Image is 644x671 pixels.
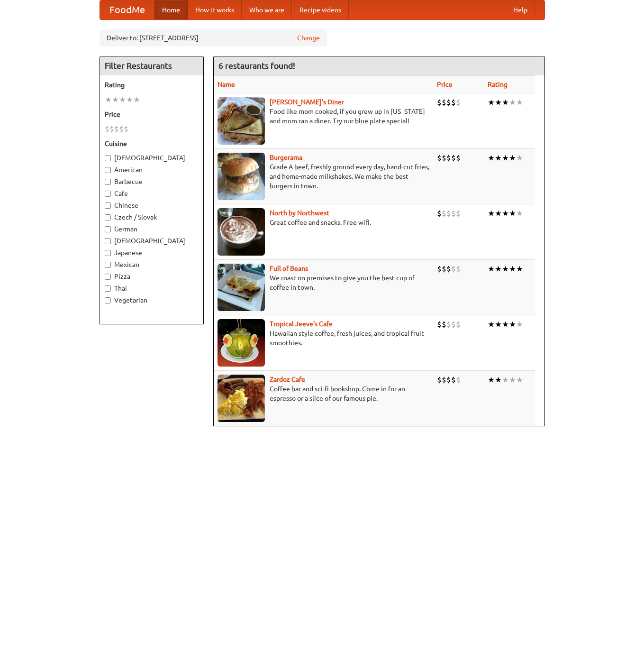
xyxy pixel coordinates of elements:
[105,295,199,305] label: Vegetarian
[100,29,327,46] div: Deliver to: [STREET_ADDRESS]
[218,264,265,311] img: beans.jpg
[218,329,429,348] p: Hawaiian style coffee, fresh juices, and tropical fruit smoothies.
[509,264,516,274] li: ★
[516,153,523,163] li: ★
[270,154,302,161] b: Burgerama
[218,97,265,145] img: sallys.jpg
[292,0,349,19] a: Recipe videos
[124,124,128,134] li: $
[218,218,429,227] p: Great coffee and snacks. Free wifi.
[105,248,199,257] label: Japanese
[502,153,509,163] li: ★
[442,375,446,385] li: $
[451,97,456,108] li: $
[442,264,446,274] li: $
[114,124,119,134] li: $
[218,81,235,88] a: Name
[516,375,523,385] li: ★
[105,201,199,210] label: Chinese
[456,264,461,274] li: $
[270,320,333,328] a: Tropical Jeeve's Cafe
[218,319,265,367] img: jeeves.jpg
[437,319,442,330] li: $
[105,165,199,175] label: American
[218,273,429,292] p: We roast on premises to give you the best cup of coffee in town.
[105,80,199,90] h5: Rating
[218,107,429,126] p: Food like mom cooked, if you grew up in [US_STATE] and mom ran a diner. Try our blue plate special!
[270,209,329,217] a: North by Northwest
[218,384,429,403] p: Coffee bar and sci-fi bookshop. Come in for an espresso or a slice of our famous pie.
[516,319,523,330] li: ★
[119,94,126,105] li: ★
[218,61,295,70] ng-pluralize: 6 restaurants found!
[437,264,442,274] li: $
[100,56,203,75] h4: Filter Restaurants
[109,124,114,134] li: $
[495,264,502,274] li: ★
[126,94,133,105] li: ★
[495,375,502,385] li: ★
[495,208,502,219] li: ★
[270,265,308,272] a: Full of Beans
[218,375,265,422] img: zardoz.jpg
[105,153,199,163] label: [DEMOGRAPHIC_DATA]
[456,375,461,385] li: $
[502,97,509,108] li: ★
[218,162,429,191] p: Grade A beef, freshly ground every day, hand-cut fries, and home-made milkshakes. We make the bes...
[502,208,509,219] li: ★
[105,94,112,105] li: ★
[105,212,199,222] label: Czech / Slovak
[105,202,111,209] input: Chinese
[442,97,446,108] li: $
[456,97,461,108] li: $
[105,124,109,134] li: $
[446,153,451,163] li: $
[437,97,442,108] li: $
[437,81,453,88] a: Price
[105,179,111,185] input: Barbecue
[509,153,516,163] li: ★
[488,97,495,108] li: ★
[188,0,242,19] a: How it works
[105,236,199,246] label: [DEMOGRAPHIC_DATA]
[451,153,456,163] li: $
[488,264,495,274] li: ★
[105,226,111,232] input: German
[451,319,456,330] li: $
[495,319,502,330] li: ★
[105,297,111,303] input: Vegetarian
[456,153,461,163] li: $
[297,33,320,43] a: Change
[502,319,509,330] li: ★
[495,97,502,108] li: ★
[488,153,495,163] li: ★
[105,189,199,198] label: Cafe
[105,250,111,256] input: Japanese
[105,155,111,161] input: [DEMOGRAPHIC_DATA]
[112,94,119,105] li: ★
[105,110,199,119] h5: Price
[446,264,451,274] li: $
[488,375,495,385] li: ★
[437,153,442,163] li: $
[488,208,495,219] li: ★
[456,208,461,219] li: $
[506,0,535,19] a: Help
[437,208,442,219] li: $
[105,191,111,197] input: Cafe
[451,208,456,219] li: $
[509,97,516,108] li: ★
[270,98,344,106] a: [PERSON_NAME]'s Diner
[105,274,111,280] input: Pizza
[446,208,451,219] li: $
[437,375,442,385] li: $
[105,214,111,221] input: Czech / Slovak
[442,319,446,330] li: $
[105,139,199,148] h5: Cuisine
[105,224,199,234] label: German
[516,97,523,108] li: ★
